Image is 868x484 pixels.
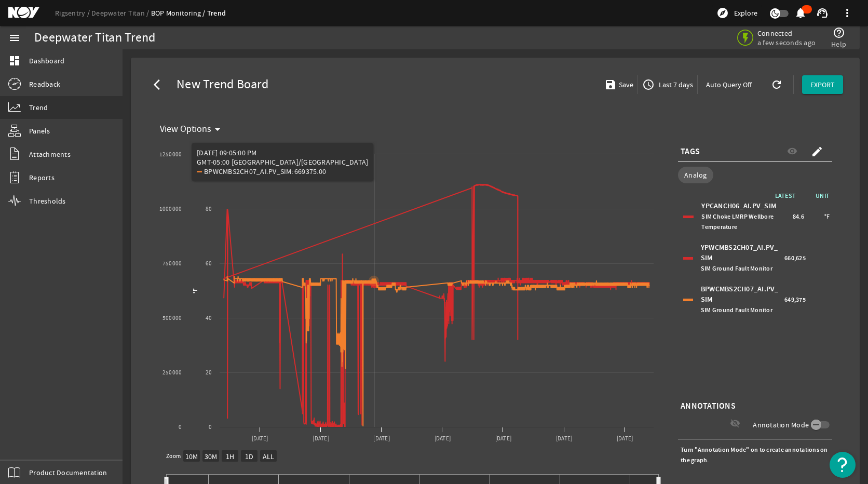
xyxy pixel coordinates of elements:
[600,75,638,94] button: Save
[29,126,50,136] span: Panels
[784,253,806,263] span: 660,625
[435,435,451,442] text: [DATE]
[642,78,655,91] mat-icon: access_time
[833,26,845,39] mat-icon: help_outline
[29,79,60,89] span: Readback
[252,435,268,442] text: [DATE]
[29,149,71,159] span: Attachments
[801,191,832,201] span: UNIT
[29,56,64,66] span: Dashboard
[701,201,790,232] div: YPCANCH06_AI.PV_SIM
[757,29,816,38] span: Connected
[684,170,707,180] span: Analog
[775,192,802,200] span: LATEST
[495,435,512,442] text: [DATE]
[156,120,230,139] button: View Options
[617,79,633,90] span: Save
[162,314,182,322] text: 500000
[657,79,693,90] span: Last 7 days
[34,33,155,43] div: Deepwater Titan Trend
[701,212,774,231] span: SIM Choke LMRP Wellbore Temperature
[29,102,48,113] span: Trend
[604,78,613,91] mat-icon: save
[8,55,21,67] mat-icon: dashboard
[784,294,806,305] span: 649,375
[793,211,804,222] span: 84.6
[770,78,779,91] mat-icon: refresh
[159,151,182,158] text: 1250000
[207,8,226,18] a: Trend
[678,442,832,468] div: Turn "Annotation Mode" on to create annotations on the graph.
[91,8,151,18] a: Deepwater Titan
[824,211,830,222] span: °F
[160,124,211,135] span: View Options
[245,452,254,461] text: 1D
[179,423,182,431] text: 0
[556,435,573,442] text: [DATE]
[681,146,700,157] span: TAGS
[263,452,275,461] text: ALL
[835,1,860,25] button: more_vert
[162,260,182,267] text: 750000
[810,79,835,90] span: EXPORT
[192,288,199,293] text: °F
[757,38,816,47] span: a few seconds ago
[205,452,218,461] text: 30M
[206,369,212,377] text: 20
[55,8,91,18] a: Rigsentry
[206,205,212,213] text: 80
[29,467,107,478] span: Product Documentation
[8,32,21,44] mat-icon: menu
[698,75,760,94] button: Auto Query Off
[830,452,856,478] button: Open Resource Center
[753,420,811,430] label: Annotation Mode
[172,79,268,90] span: New Trend Board
[185,452,198,461] text: 10M
[154,78,166,91] mat-icon: arrow_back_ios
[617,435,633,442] text: [DATE]
[211,123,224,136] mat-icon: arrow_drop_down
[159,205,182,213] text: 1000000
[701,243,782,274] div: YPWCMBS2CH07_AI.PV_SIM
[701,306,772,314] span: SIM Ground Fault Monitor
[162,369,182,377] text: 250000
[802,75,843,94] button: EXPORT
[831,39,846,49] span: Help
[816,7,829,19] mat-icon: support_agent
[226,452,235,461] text: 1H
[701,264,772,273] span: SIM Ground Fault Monitor
[313,435,329,442] text: [DATE]
[206,314,212,322] text: 40
[638,75,697,94] button: Last 7 days
[706,79,752,90] span: Auto Query Off
[716,7,729,19] mat-icon: explore
[166,452,181,460] text: Zoom
[681,401,736,411] span: ANNOTATIONS
[794,7,807,19] mat-icon: notifications
[373,435,390,442] text: [DATE]
[206,260,212,267] text: 60
[712,5,762,21] button: Explore
[156,139,659,450] svg: Chart title
[151,8,207,18] a: BOP Monitoring
[811,145,823,158] mat-icon: create
[29,172,55,183] span: Reports
[734,8,757,18] span: Explore
[209,423,212,431] text: 0
[701,284,782,315] div: BPWCMBS2CH07_AI.PV_SIM
[202,151,212,158] text: 100
[29,196,66,206] span: Thresholds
